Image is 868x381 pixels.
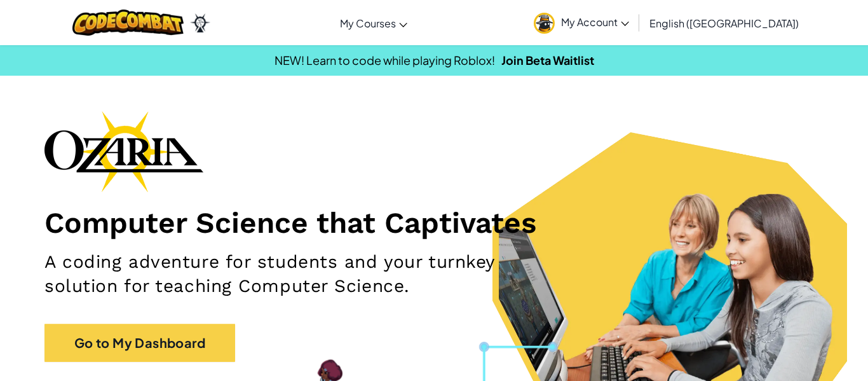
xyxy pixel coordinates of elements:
a: Go to My Dashboard [44,324,235,362]
a: English ([GEOGRAPHIC_DATA]) [643,6,805,40]
img: Ozaria [190,13,210,32]
span: My Courses [340,17,396,30]
span: NEW! Learn to code while playing Roblox! [275,53,495,67]
img: avatar [534,13,555,34]
a: Join Beta Waitlist [501,53,594,67]
img: Ozaria branding logo [44,111,203,192]
a: My Courses [334,6,414,40]
h2: A coding adventure for students and your turnkey solution for teaching Computer Science. [44,250,566,298]
a: My Account [527,3,635,43]
img: CodeCombat logo [72,10,184,36]
span: English ([GEOGRAPHIC_DATA]) [649,17,799,30]
span: My Account [561,15,629,29]
h1: Computer Science that Captivates [44,205,824,240]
